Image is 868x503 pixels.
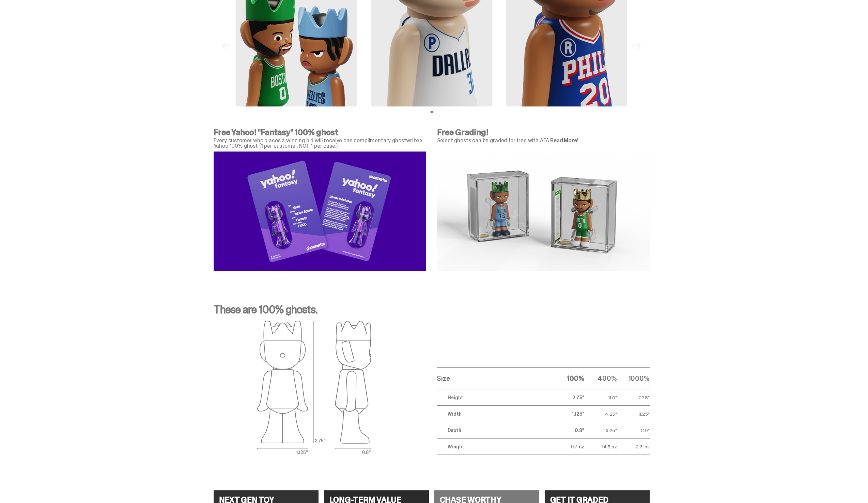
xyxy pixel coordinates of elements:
p: Free Grading! [437,128,650,136]
td: 27.5" [617,389,650,406]
td: Depth [437,422,551,439]
p: Free Yahoo! "Fantasy" 100% ghost [214,128,426,136]
td: 4.25" [584,406,617,422]
td: 11.0" [584,389,617,406]
th: 1000% [617,368,650,389]
img: ghost outlines spec [257,320,372,455]
th: 400% [584,368,617,389]
a: Read More! [550,137,578,144]
td: 2.3 lbs [617,439,650,455]
td: Weight [437,439,551,455]
td: 1.125" [552,406,584,422]
td: 0.7 oz [552,439,584,455]
td: 14.5 oz [584,439,617,455]
td: 3.25" [584,422,617,439]
img: Yahoo%20Fantasy%20Creative%20for%20nba%20PDP-04.png [214,152,426,271]
img: NBA-AFA-Graded-Slab.png [437,152,650,271]
td: 2.75" [552,389,584,406]
td: 0.8" [552,422,584,439]
td: 8.0" [617,422,650,439]
p: Every customer who places a winning bid will receive one complimentary ghostwrite x Yahoo 100% gh... [214,138,426,149]
td: Width [437,406,551,422]
td: 11.25" [617,406,650,422]
th: Size [437,368,551,389]
th: 100% [552,368,584,389]
p: These are 100% ghosts. [214,304,650,320]
td: Height [437,389,551,406]
p: Select ghosts can be graded for free with AFA. [437,138,650,143]
button: View slide 1 [431,111,433,113]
